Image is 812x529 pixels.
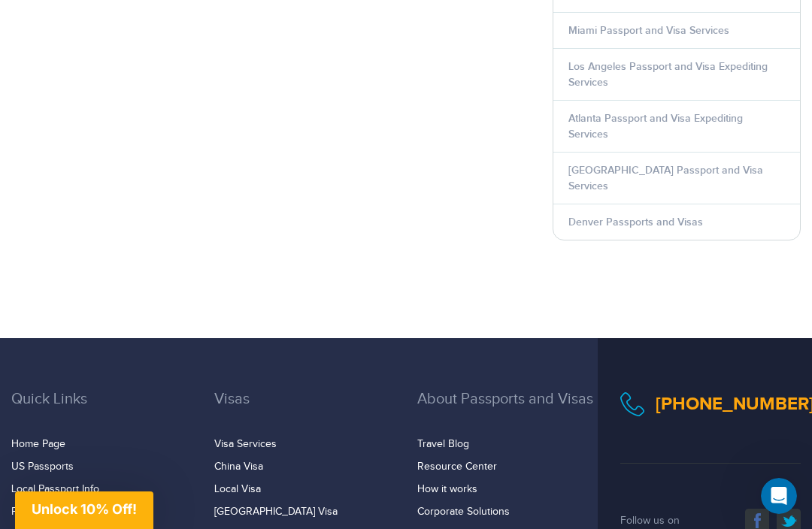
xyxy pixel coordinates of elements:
[568,112,743,141] a: Atlanta Passport and Visa Expediting Services
[417,461,497,473] a: Resource Center
[214,461,263,473] a: China Visa
[214,483,261,495] a: Local Visa
[11,506,107,518] a: Passport Information
[568,60,768,89] a: Los Angeles Passport and Visa Expediting Services
[11,461,74,473] a: US Passports
[417,506,510,518] a: Corporate Solutions
[568,24,729,37] a: Miami Passport and Visa Services
[32,501,137,517] span: Unlock 10% Off!
[11,483,99,495] a: Local Passport Info
[761,478,797,514] iframe: Intercom live chat
[11,391,192,430] h3: Quick Links
[15,491,153,529] div: Unlock 10% Off!
[417,391,598,430] h3: About Passports and Visas
[620,515,680,527] span: Follow us on
[568,164,763,192] a: [GEOGRAPHIC_DATA] Passport and Visa Services
[417,483,477,495] a: How it works
[417,438,469,450] a: Travel Blog
[214,438,277,450] a: Visa Services
[568,216,703,228] a: Denver Passports and Visas
[214,391,395,430] h3: Visas
[11,438,65,450] a: Home Page
[214,506,338,518] a: [GEOGRAPHIC_DATA] Visa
